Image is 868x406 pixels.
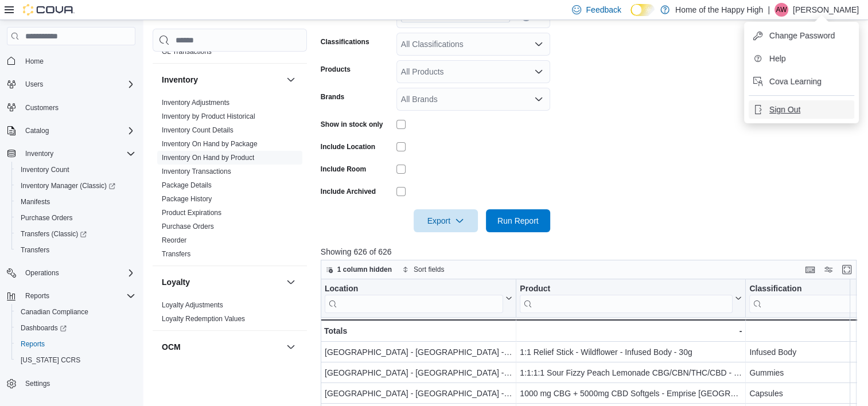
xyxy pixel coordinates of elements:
span: Transfers (Classic) [21,229,87,239]
div: [GEOGRAPHIC_DATA] - [GEOGRAPHIC_DATA] - [GEOGRAPHIC_DATA] [325,366,512,380]
span: Inventory Count [16,163,135,177]
span: Inventory Manager (Classic) [21,181,115,190]
label: Include Room [321,165,366,174]
span: Catalog [21,124,135,138]
label: Classifications [321,37,369,46]
span: Package Details [162,181,212,190]
a: Transfers [16,243,54,257]
button: Keyboard shortcuts [803,263,817,276]
h3: Inventory [162,74,198,85]
button: Reports [2,288,140,304]
p: Showing 626 of 626 [321,246,862,257]
p: Home of the Happy High [675,3,763,17]
button: Catalog [2,123,140,139]
a: Customers [21,101,63,115]
div: Inventory [153,96,307,266]
span: Change Password [769,30,835,41]
a: Inventory Adjustments [162,99,229,107]
div: Totals [324,324,512,338]
label: Brands [321,92,344,101]
span: Reports [21,289,135,303]
a: Inventory On Hand by Product [162,154,254,162]
div: [GEOGRAPHIC_DATA] - [GEOGRAPHIC_DATA] - [GEOGRAPHIC_DATA] [325,346,512,360]
span: Users [25,80,43,89]
label: Include Location [321,142,375,151]
span: Purchase Orders [16,211,135,225]
a: Inventory Manager (Classic) [16,179,120,193]
div: Location [325,284,503,295]
span: Operations [21,266,135,280]
input: Dark Mode [630,4,655,16]
button: Display options [822,263,835,276]
span: Run Report [497,215,539,227]
div: Location [325,284,503,313]
a: Loyalty Redemption Values [162,315,245,323]
a: Transfers [162,250,190,258]
span: Inventory On Hand by Product [162,153,254,162]
span: Package History [162,194,212,204]
p: [PERSON_NAME] [793,3,859,17]
span: Inventory Count Details [162,126,233,135]
h3: OCM [162,341,181,353]
button: Inventory [162,74,282,85]
span: Transfers (Classic) [16,227,135,241]
span: Manifests [16,195,135,209]
a: Package History [162,195,212,203]
a: Dashboards [16,321,71,335]
span: [US_STATE] CCRS [21,356,80,365]
button: Home [2,52,140,69]
button: Export [414,209,478,232]
div: Product [520,284,733,295]
a: GL Transactions [162,48,212,56]
a: Reorder [162,236,186,244]
span: Purchase Orders [162,222,214,231]
p: | [768,3,770,17]
a: Package Details [162,181,212,189]
button: Reports [21,289,54,303]
span: Product Expirations [162,208,221,217]
span: AW [776,3,787,17]
a: Settings [21,377,55,391]
button: Operations [2,265,140,281]
a: Transfers (Classic) [11,226,140,242]
span: Sort fields [414,265,444,274]
button: Product [520,284,742,313]
span: Home [21,53,135,68]
label: Products [321,65,351,74]
div: 1:1:1:1 Sour Fizzy Peach Lemonade CBG/CBN/THC/CBD - Olli Stikistix - Gummies - 4 x 2.5mg [520,366,742,380]
label: Include Archived [321,187,376,196]
span: Inventory On Hand by Package [162,139,258,149]
span: Catalog [25,126,49,135]
a: Dashboards [11,320,140,336]
a: Product Expirations [162,209,221,217]
span: Users [21,77,135,91]
span: Canadian Compliance [16,305,135,319]
a: Manifests [16,195,55,209]
span: Dashboards [21,323,67,333]
span: Loyalty Adjustments [162,300,223,310]
span: Inventory by Product Historical [162,112,255,121]
button: Open list of options [534,95,543,104]
button: Open list of options [534,40,543,49]
span: Dashboards [16,321,135,335]
button: Cova Learning [749,72,854,91]
span: Operations [25,268,59,278]
button: Run Report [486,209,550,232]
button: 1 column hidden [321,263,396,276]
span: Transfers [21,245,49,255]
div: [GEOGRAPHIC_DATA] - [GEOGRAPHIC_DATA] - [GEOGRAPHIC_DATA] [325,387,512,401]
button: Reports [11,336,140,352]
button: Customers [2,99,140,116]
span: Reports [16,337,135,351]
span: Purchase Orders [21,213,73,222]
button: Purchase Orders [11,210,140,226]
a: Inventory by Product Historical [162,112,255,120]
a: Inventory On Hand by Package [162,140,258,148]
div: Product [520,284,733,313]
a: Reports [16,337,49,351]
label: Show in stock only [321,120,383,129]
button: Inventory [2,146,140,162]
h3: Loyalty [162,276,190,288]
